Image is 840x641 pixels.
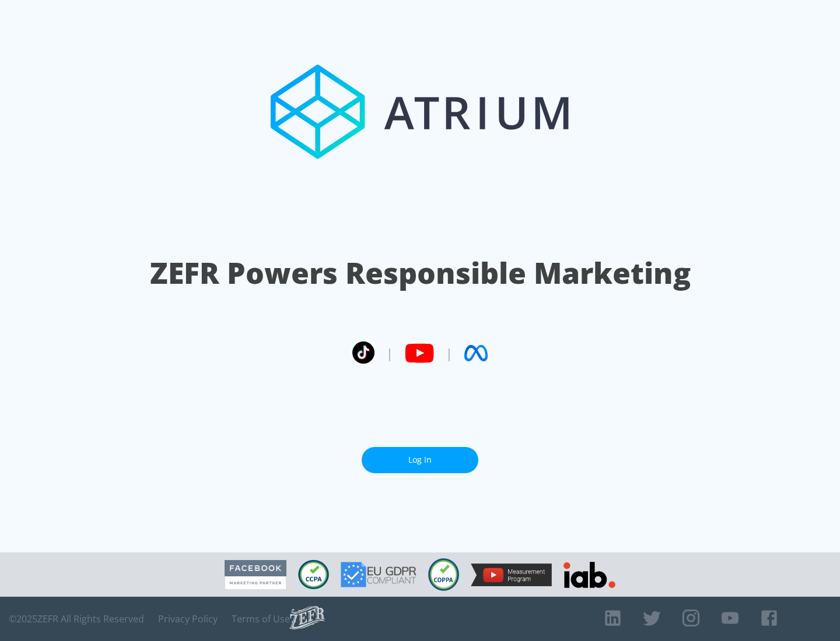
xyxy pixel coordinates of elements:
h1: ZEFR Powers Responsible Marketing [150,253,691,293]
img: Facebook Marketing Partner [225,560,286,590]
img: CCPA Compliant [298,560,329,589]
span: | [386,344,393,362]
a: Log In [362,447,478,473]
img: GDPR Compliant [341,562,416,587]
a: Privacy Policy [158,613,218,625]
span: | [446,344,453,362]
a: Terms of Use [232,613,290,625]
img: IAB [563,562,615,588]
img: YouTube Measurement Program [471,563,552,586]
span: © 2025 ZEFR All Rights Reserved [9,613,144,625]
img: COPPA Compliant [428,558,459,591]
